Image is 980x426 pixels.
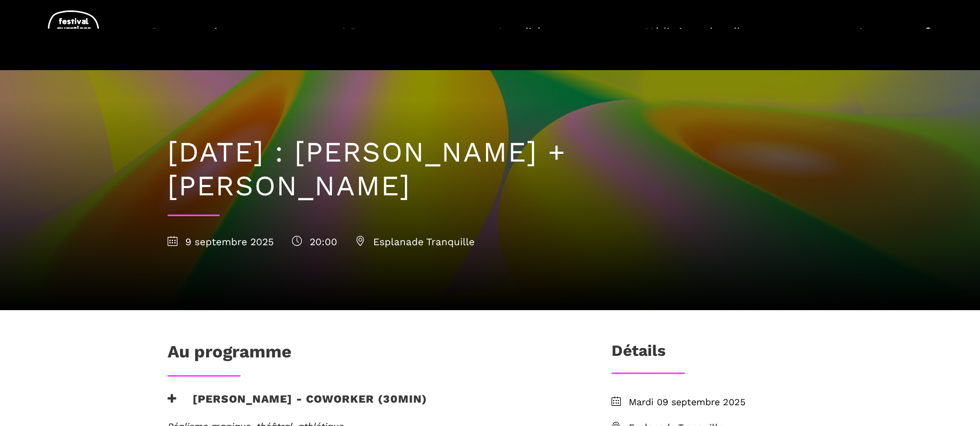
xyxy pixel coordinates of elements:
img: logo-fqd-med [48,10,100,52]
h1: Au programme [168,341,291,367]
span: 9 septembre 2025 [168,236,274,248]
a: Actualités [497,23,548,54]
a: Programmation [152,23,243,54]
span: 20:00 [292,236,337,248]
h1: [DATE] : [PERSON_NAME] + [PERSON_NAME] [168,136,813,203]
span: Esplanade Tranquille [355,236,475,248]
a: Contact [857,23,897,54]
a: Médiation culturelle [645,23,760,54]
h3: Détails [612,341,666,367]
span: Mardi 09 septembre 2025 [629,395,813,410]
h3: [PERSON_NAME] - coworker (30min) [168,392,427,418]
a: A Propos [340,23,400,54]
